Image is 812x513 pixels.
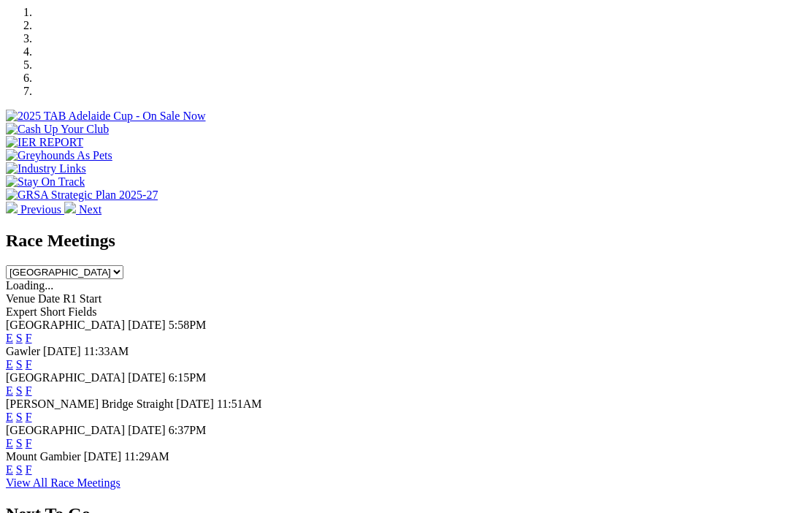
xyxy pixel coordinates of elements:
[26,463,32,476] a: F
[6,371,125,384] span: [GEOGRAPHIC_DATA]
[26,358,32,370] a: F
[169,371,207,384] span: 6:15PM
[63,292,101,305] span: R1 Start
[43,345,81,357] span: [DATE]
[16,437,23,449] a: S
[6,411,13,423] a: E
[26,332,32,344] a: F
[176,398,214,410] span: [DATE]
[6,319,125,331] span: [GEOGRAPHIC_DATA]
[169,319,207,331] span: 5:58PM
[128,371,166,384] span: [DATE]
[84,450,122,463] span: [DATE]
[6,332,13,344] a: E
[64,202,76,213] img: chevron-right-pager-white.svg
[16,384,23,397] a: S
[64,203,101,216] a: Next
[16,463,23,476] a: S
[6,279,53,292] span: Loading...
[16,358,23,370] a: S
[6,189,158,202] img: GRSA Strategic Plan 2025-27
[16,332,23,344] a: S
[6,384,13,397] a: E
[20,203,61,216] span: Previous
[124,450,169,463] span: 11:29AM
[6,476,120,489] a: View All Race Meetings
[6,110,206,123] img: 2025 TAB Adelaide Cup - On Sale Now
[128,424,166,436] span: [DATE]
[6,149,112,162] img: Greyhounds As Pets
[26,437,32,449] a: F
[26,411,32,423] a: F
[6,123,109,136] img: Cash Up Your Club
[6,162,86,175] img: Industry Links
[38,292,60,305] span: Date
[6,136,83,149] img: IER REPORT
[16,411,23,423] a: S
[169,424,207,436] span: 6:37PM
[6,437,13,449] a: E
[6,203,64,216] a: Previous
[6,345,40,357] span: Gawler
[6,292,35,305] span: Venue
[6,424,125,436] span: [GEOGRAPHIC_DATA]
[6,202,18,213] img: chevron-left-pager-white.svg
[68,305,96,318] span: Fields
[6,175,85,189] img: Stay On Track
[128,319,166,331] span: [DATE]
[217,398,262,410] span: 11:51AM
[26,384,32,397] a: F
[6,450,81,463] span: Mount Gambier
[6,398,173,410] span: [PERSON_NAME] Bridge Straight
[6,358,13,370] a: E
[40,305,66,318] span: Short
[6,305,37,318] span: Expert
[79,203,101,216] span: Next
[6,463,13,476] a: E
[84,345,129,357] span: 11:33AM
[6,231,806,251] h2: Race Meetings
